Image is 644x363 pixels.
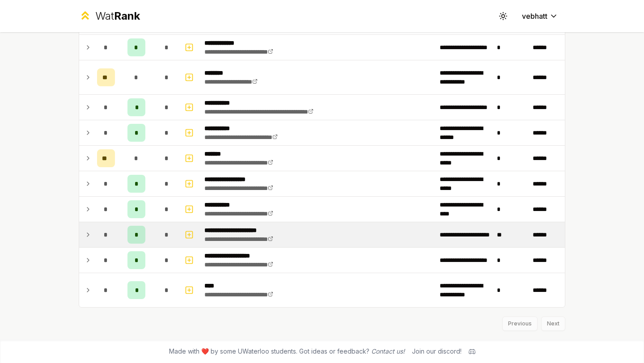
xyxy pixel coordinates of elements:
[79,9,140,23] a: WatRank
[114,9,140,22] span: Rank
[515,8,565,24] button: vebhatt
[169,347,405,356] span: Made with ❤️ by some UWaterloo students. Got ideas or feedback?
[412,347,462,356] div: Join our discord!
[95,9,140,23] div: Wat
[522,11,547,21] span: vebhatt
[371,347,405,355] a: Contact us!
